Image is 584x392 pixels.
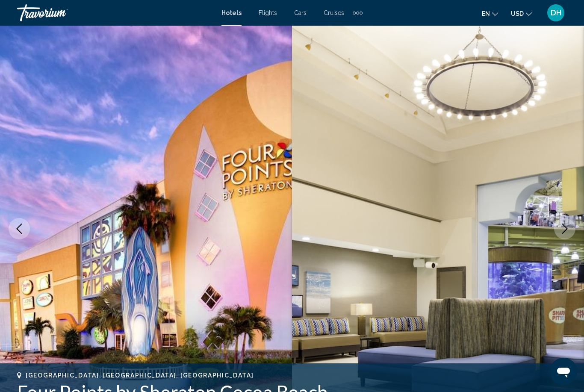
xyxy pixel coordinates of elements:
[17,4,213,21] a: Travorium
[550,358,577,385] iframe: Button to launch messaging window
[353,6,363,20] button: Extra navigation items
[482,7,498,20] button: Change language
[324,9,344,16] a: Cruises
[259,9,277,16] a: Flights
[511,10,524,17] span: USD
[294,9,307,16] a: Cars
[221,9,242,16] a: Hotels
[9,218,30,239] button: Previous image
[26,372,254,379] span: [GEOGRAPHIC_DATA], [GEOGRAPHIC_DATA], [GEOGRAPHIC_DATA]
[511,7,532,20] button: Change currency
[482,10,490,17] span: en
[554,218,575,239] button: Next image
[545,4,567,22] button: User Menu
[551,9,561,17] span: DH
